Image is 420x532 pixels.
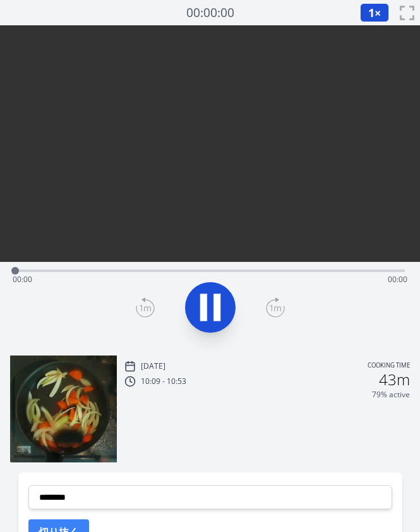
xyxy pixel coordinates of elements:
img: 250902011014_thumb.jpeg [10,356,117,462]
h2: 43m [379,372,410,387]
p: [DATE] [141,361,165,371]
p: 10:09 - 10:53 [141,376,186,387]
span: 00:00 [388,274,407,285]
p: Cooking time [368,361,410,372]
p: 79% active [372,390,410,400]
span: 1 [368,5,375,20]
a: 00:00:00 [186,4,234,22]
button: 1× [360,3,389,22]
